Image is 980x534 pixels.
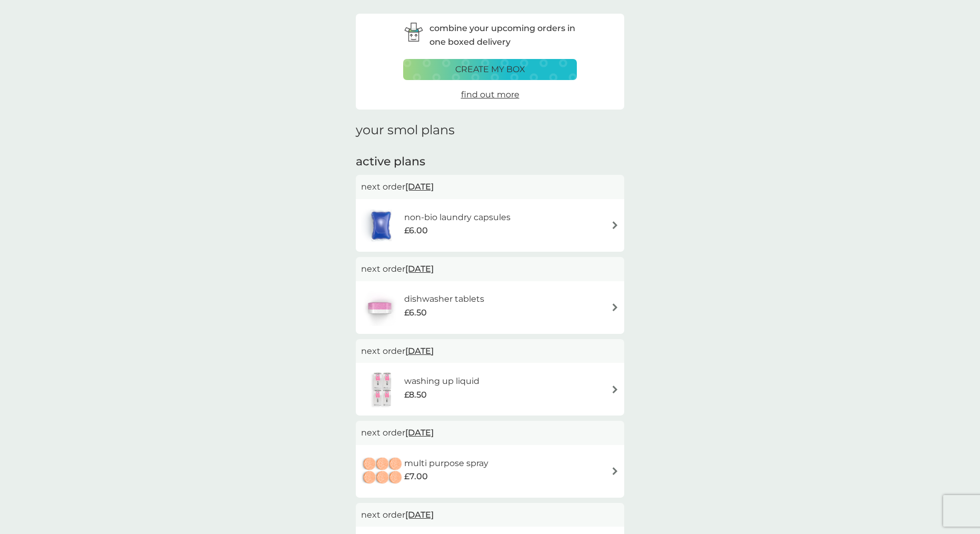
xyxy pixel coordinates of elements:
[361,262,619,276] p: next order
[361,426,619,440] p: next order
[356,123,624,138] h1: your smol plans
[405,341,434,361] span: [DATE]
[405,259,434,279] span: [DATE]
[356,154,624,170] h2: active plans
[405,422,434,443] span: [DATE]
[404,211,511,224] h6: non-bio laundry capsules
[361,453,404,490] img: multi purpose spray
[404,292,484,306] h6: dishwasher tablets
[403,59,577,80] button: create my box
[361,207,401,244] img: non-bio laundry capsules
[361,371,404,408] img: washing up liquid
[361,508,619,522] p: next order
[455,63,525,76] p: create my box
[611,303,619,311] img: arrow right
[404,388,427,402] span: £8.50
[611,467,619,475] img: arrow right
[361,180,619,194] p: next order
[405,505,434,525] span: [DATE]
[404,306,427,320] span: £6.50
[404,457,488,470] h6: multi purpose spray
[429,22,577,48] p: combine your upcoming orders in one boxed delivery
[611,221,619,229] img: arrow right
[405,176,434,197] span: [DATE]
[461,90,519,100] span: find out more
[611,385,619,393] img: arrow right
[361,289,398,326] img: dishwasher tablets
[361,344,619,358] p: next order
[404,224,428,238] span: £6.00
[461,88,519,102] a: find out more
[404,374,479,388] h6: washing up liquid
[404,470,428,483] span: £7.00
